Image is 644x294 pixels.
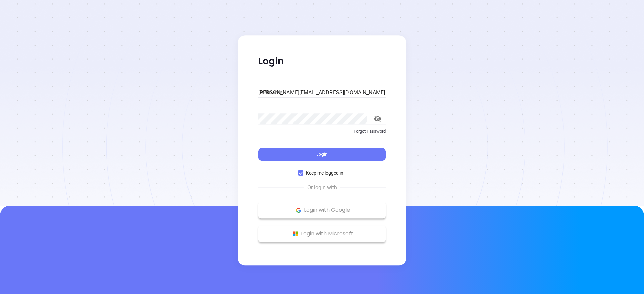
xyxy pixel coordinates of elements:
[258,55,386,67] p: Login
[304,184,340,192] span: Or login with
[316,151,328,157] span: Login
[258,128,386,135] p: Forgot Password
[258,202,386,218] button: Google Logo Login with Google
[294,206,303,214] img: Google Logo
[370,111,386,127] button: toggle password visibility
[291,230,300,238] img: Microsoft Logo
[258,225,386,242] button: Microsoft Logo Login with Microsoft
[258,148,386,161] button: Login
[258,128,386,140] a: Forgot Password
[262,229,382,239] p: Login with Microsoft
[303,169,346,177] span: Keep me logged in
[262,205,382,215] p: Login with Google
